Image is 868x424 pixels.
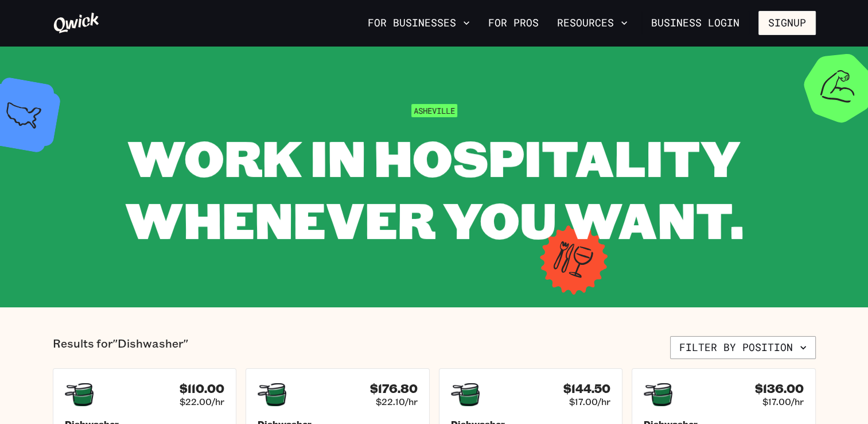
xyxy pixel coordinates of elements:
[180,396,224,407] span: $22.00/hr
[758,11,816,35] button: Signup
[755,381,804,396] h4: $136.00
[125,124,744,252] span: WORK IN HOSPITALITY WHENEVER YOU WANT.
[563,381,610,396] h4: $144.50
[484,13,543,33] a: For Pros
[569,396,610,407] span: $17.00/hr
[552,13,632,33] button: Resources
[411,104,457,117] span: Asheville
[370,381,418,396] h4: $176.80
[670,336,816,359] button: Filter by position
[53,336,188,359] p: Results for "Dishwasher"
[641,11,749,35] a: Business Login
[180,381,224,396] h4: $110.00
[363,13,474,33] button: For Businesses
[376,396,418,407] span: $22.10/hr
[762,396,804,407] span: $17.00/hr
